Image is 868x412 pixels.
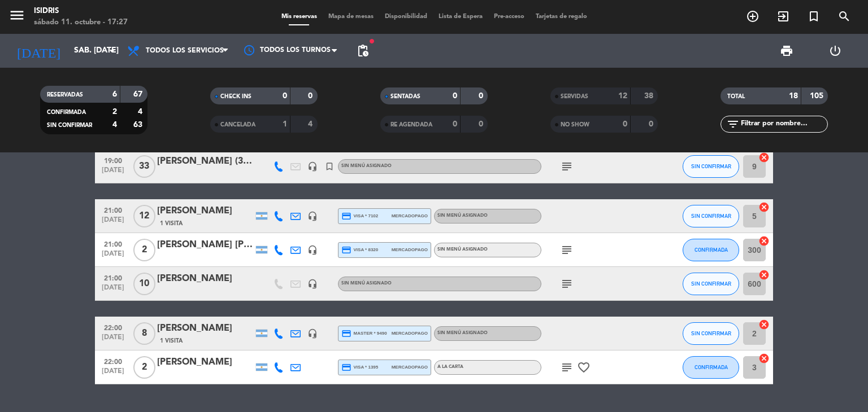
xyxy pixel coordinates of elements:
[392,212,428,220] span: mercadopago
[157,154,253,169] div: [PERSON_NAME] (33 Pax)
[112,108,117,116] strong: 2
[740,118,827,130] input: Filtrar por nombre...
[727,94,745,99] span: TOTAL
[390,94,420,99] span: SENTADAS
[368,38,375,45] span: fiber_manual_record
[623,120,627,128] strong: 0
[341,362,351,372] i: credit_card
[112,121,117,129] strong: 4
[307,328,318,339] i: headset_mic
[691,213,731,219] span: SIN CONFIRMAR
[530,14,593,20] span: Tarjetas de regalo
[561,94,588,99] span: SERVIDAS
[453,120,457,128] strong: 0
[479,120,485,128] strong: 0
[157,355,253,370] div: [PERSON_NAME]
[695,364,728,370] span: CONFIRMADA
[560,243,574,257] i: subject
[160,336,183,345] span: 1 Visita
[99,367,127,380] span: [DATE]
[307,211,318,221] i: headset_mic
[283,120,287,128] strong: 1
[99,321,127,334] span: 22:00
[758,235,770,247] i: cancel
[341,211,378,221] span: visa * 7102
[776,10,790,23] i: exit_to_app
[437,331,488,335] span: Sin menú asignado
[837,10,851,23] i: search
[157,321,253,336] div: [PERSON_NAME]
[307,245,318,255] i: headset_mic
[560,160,574,173] i: subject
[341,245,351,255] i: credit_card
[341,328,351,339] i: credit_card
[758,269,770,280] i: cancel
[811,34,860,68] div: LOG OUT
[133,239,155,261] span: 2
[560,277,574,291] i: subject
[758,152,770,163] i: cancel
[324,161,335,172] i: turned_in_not
[105,44,119,58] i: arrow_drop_down
[99,271,127,284] span: 21:00
[8,38,68,63] i: [DATE]
[47,122,92,128] span: SIN CONFIRMAR
[157,271,253,286] div: [PERSON_NAME]
[683,239,739,261] button: CONFIRMADA
[99,334,127,347] span: [DATE]
[323,14,379,20] span: Mapa de mesas
[390,122,432,128] span: RE AGENDADA
[683,155,739,178] button: SIN CONFIRMAR
[341,245,378,255] span: visa * 8320
[133,121,145,129] strong: 63
[341,164,392,168] span: Sin menú asignado
[828,44,842,58] i: power_settings_new
[133,273,155,295] span: 10
[683,322,739,345] button: SIN CONFIRMAR
[437,247,488,252] span: Sin menú asignado
[160,219,183,228] span: 1 Visita
[133,322,155,345] span: 8
[99,237,127,250] span: 21:00
[99,203,127,216] span: 21:00
[99,154,127,166] span: 19:00
[392,330,428,337] span: mercadopago
[34,17,128,28] div: sábado 11. octubre - 17:27
[341,328,387,339] span: master * 9490
[341,281,392,286] span: Sin menú asignado
[726,117,740,131] i: filter_list
[691,330,731,336] span: SIN CONFIRMAR
[146,47,224,55] span: Todos los servicios
[34,6,128,17] div: isidris
[157,238,253,252] div: [PERSON_NAME] [PERSON_NAME]
[99,166,127,179] span: [DATE]
[99,216,127,229] span: [DATE]
[479,92,485,100] strong: 0
[276,14,323,20] span: Mis reservas
[437,365,463,369] span: A LA CARTA
[683,205,739,227] button: SIN CONFIRMAR
[8,7,25,24] i: menu
[133,205,155,227] span: 12
[157,204,253,218] div: [PERSON_NAME]
[356,44,370,58] span: pending_actions
[138,108,145,116] strong: 4
[683,356,739,379] button: CONFIRMADA
[379,14,433,20] span: Disponibilidad
[220,94,251,99] span: CHECK INS
[307,279,318,289] i: headset_mic
[780,44,793,58] span: print
[308,120,315,128] strong: 4
[691,280,731,287] span: SIN CONFIRMAR
[758,319,770,330] i: cancel
[437,213,488,218] span: Sin menú asignado
[488,14,530,20] span: Pre-acceso
[561,122,589,128] span: NO SHOW
[758,353,770,364] i: cancel
[220,122,255,128] span: CANCELADA
[283,92,287,100] strong: 0
[810,92,826,100] strong: 105
[807,10,821,23] i: turned_in_not
[577,361,591,374] i: favorite_border
[758,201,770,213] i: cancel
